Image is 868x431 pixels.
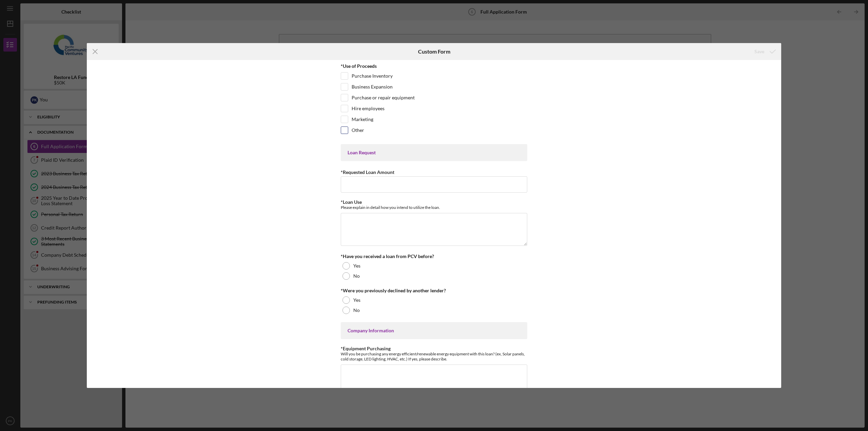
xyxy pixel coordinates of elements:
label: *Requested Loan Amount [341,169,394,175]
div: *Have you received a loan from PCV before? [341,254,527,259]
div: *Use of Proceeds [341,63,527,69]
div: Save [754,45,764,58]
h6: Custom Form [418,48,450,55]
label: Yes [353,263,360,269]
label: Purchase or repair equipment [352,94,415,101]
label: Yes [353,297,360,303]
div: Loan Request [348,150,520,155]
label: *Equipment Purchasing [341,346,391,351]
label: Hire employees [352,105,384,112]
div: Please explain in detail how you intend to utilize the loan. [341,205,527,210]
label: Other [352,127,364,134]
div: Will you be purchasing any energy efficient/renewable energy equipment with this loan? (ex, Solar... [341,351,527,361]
label: Purchase Inventory [352,73,393,79]
div: *Were you previously declined by another lender? [341,288,527,293]
label: Business Expansion [352,83,393,90]
label: Marketing [352,116,373,123]
label: No [353,273,360,279]
button: Save [748,45,781,58]
label: No [353,308,360,313]
label: *Loan Use [341,199,362,205]
div: Company Information [348,328,520,333]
